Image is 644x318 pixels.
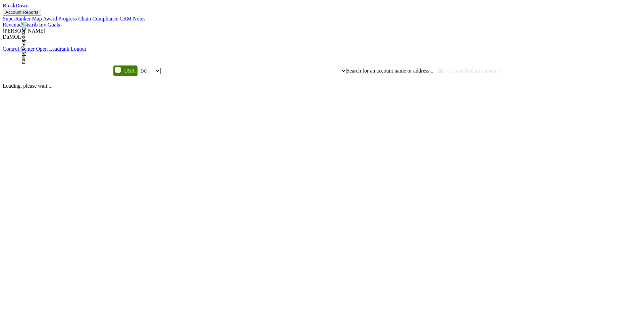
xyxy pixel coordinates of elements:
[3,22,21,28] a: Revenue
[120,16,146,21] a: CRM Notes
[3,83,641,89] p: Loading, please wait....
[3,34,21,40] span: DuMOL
[438,68,500,74] span: Can't find an account?
[438,68,452,74] img: Edit
[3,9,41,16] button: Account Reports
[3,3,29,8] a: BreakDown
[3,16,31,21] a: SuperRanker
[71,46,86,52] a: Logout
[48,22,60,28] a: Goals
[21,22,27,64] img: Dropdown Menu
[3,28,641,34] div: [PERSON_NAME]
[3,46,641,52] div: Dropdown Menu
[43,16,77,21] a: Award Progress
[78,16,118,21] a: Chain Compliance
[346,68,433,74] span: Search for an account name or address...
[3,46,35,52] a: Control Center
[32,16,42,21] a: Map
[36,46,69,52] a: Open Leadrank
[23,22,46,28] a: Distrib Inv
[3,16,641,22] div: Account Reports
